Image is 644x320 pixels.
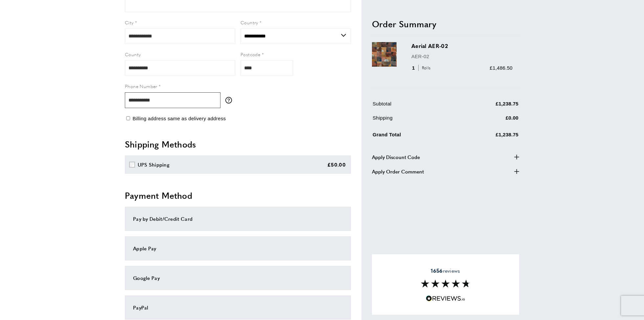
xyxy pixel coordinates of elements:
span: Postcode [241,51,260,57]
td: £0.00 [454,114,518,126]
h2: Shipping Methods [125,138,351,150]
div: 1 [411,64,433,72]
td: Grand Total [373,129,453,143]
div: Pay by Debit/Credit Card [133,215,343,223]
span: Apply Discount Code [372,153,420,161]
div: PayPal [133,304,343,311]
span: Country [241,19,258,26]
h3: Aerial AER-02 [411,42,513,50]
div: Apple Pay [133,244,343,252]
td: £1,238.75 [454,100,518,112]
button: More information [225,97,235,103]
div: £50.00 [327,161,346,169]
td: Shipping [373,114,453,126]
td: Subtotal [373,100,453,112]
span: County [125,51,141,57]
img: Reviews.io 5 stars [426,295,465,302]
span: City [125,19,134,26]
img: Aerial AER-02 [372,42,397,67]
span: reviews [431,267,460,274]
div: UPS Shipping [138,161,170,169]
span: Billing address same as delivery address [132,116,226,121]
td: £1,238.75 [454,129,518,143]
span: Apply Order Comment [372,167,424,175]
div: Google Pay [133,274,343,282]
h2: Payment Method [125,190,351,201]
input: Billing address same as delivery address [126,116,130,120]
p: AER-02 [411,52,513,60]
span: Phone Number [125,83,157,89]
strong: 1656 [431,267,443,274]
h2: Order Summary [372,18,519,30]
span: £1,486.50 [490,65,513,70]
span: Rolls [418,65,432,71]
img: Reviews section [421,280,470,287]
